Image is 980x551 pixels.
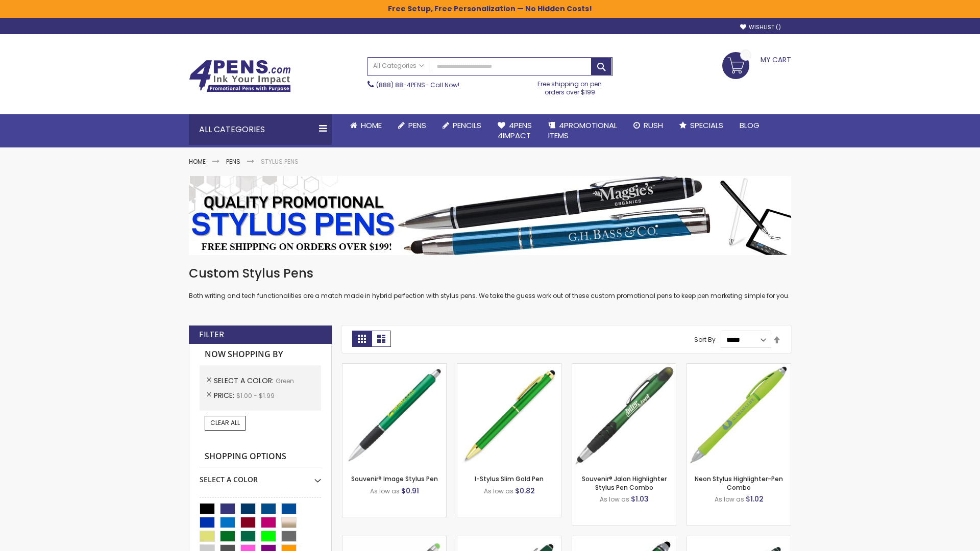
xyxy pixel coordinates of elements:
[572,364,676,467] img: Souvenir® Jalan Highlighter Stylus Pen Combo-Green
[498,120,532,141] span: 4Pens 4impact
[370,487,400,495] span: As low as
[189,176,791,255] img: Stylus Pens
[199,329,224,340] strong: Filter
[210,418,240,427] span: Clear All
[600,495,629,504] span: As low as
[457,364,561,467] img: I-Stylus Slim Gold-Green
[572,363,676,372] a: Souvenir® Jalan Highlighter Stylus Pen Combo-Green
[200,344,321,365] strong: Now Shopping by
[276,377,294,385] span: Green
[484,487,513,495] span: As low as
[475,474,544,483] a: I-Stylus Slim Gold Pen
[342,364,446,467] img: Souvenir® Image Stylus Pen-Green
[731,114,768,137] a: Blog
[342,363,446,372] a: Souvenir® Image Stylus Pen-Green
[740,120,759,131] span: Blog
[740,23,781,31] a: Wishlist
[214,375,276,386] span: Select A Color
[189,157,206,166] a: Home
[687,536,791,544] a: Colter Stylus Twist Metal Pen-Green
[189,265,791,282] h1: Custom Stylus Pens
[368,58,429,74] a: All Categories
[548,120,617,141] span: 4PROMOTIONAL ITEMS
[434,114,489,137] a: Pencils
[390,114,434,137] a: Pens
[715,495,744,504] span: As low as
[582,474,667,491] a: Souvenir® Jalan Highlighter Stylus Pen Combo
[352,331,372,347] strong: Grid
[214,390,236,400] span: Price
[200,446,321,468] strong: Shopping Options
[342,536,446,544] a: Islander Softy Gel with Stylus - ColorJet Imprint-Green
[687,363,791,372] a: Neon Stylus Highlighter-Pen Combo-Green
[453,120,481,131] span: Pencils
[401,486,419,496] span: $0.91
[572,536,676,544] a: Kyra Pen with Stylus and Flashlight-Green
[695,474,783,491] a: Neon Stylus Highlighter-Pen Combo
[376,81,425,89] a: (888) 88-4PENS
[373,62,424,70] span: All Categories
[361,120,382,131] span: Home
[189,60,291,92] img: 4Pens Custom Pens and Promotional Products
[457,536,561,544] a: Custom Soft Touch® Metal Pens with Stylus-Green
[746,494,764,504] span: $1.02
[189,265,791,300] div: Both writing and tech functionalities are a match made in hybrid perfection with stylus pens. We ...
[694,335,716,344] label: Sort By
[342,114,390,137] a: Home
[690,120,723,131] span: Specials
[515,486,535,496] span: $0.82
[671,114,731,137] a: Specials
[457,363,561,372] a: I-Stylus Slim Gold-Green
[261,157,299,166] strong: Stylus Pens
[189,114,332,145] div: All Categories
[527,76,613,96] div: Free shipping on pen orders over $199
[236,391,275,400] span: $1.00 - $1.99
[205,416,246,430] a: Clear All
[351,474,438,483] a: Souvenir® Image Stylus Pen
[540,114,625,147] a: 4PROMOTIONALITEMS
[489,114,540,147] a: 4Pens4impact
[226,157,240,166] a: Pens
[200,467,321,485] div: Select A Color
[625,114,671,137] a: Rush
[687,364,791,467] img: Neon Stylus Highlighter-Pen Combo-Green
[376,81,459,89] span: - Call Now!
[408,120,426,131] span: Pens
[644,120,663,131] span: Rush
[631,494,649,504] span: $1.03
